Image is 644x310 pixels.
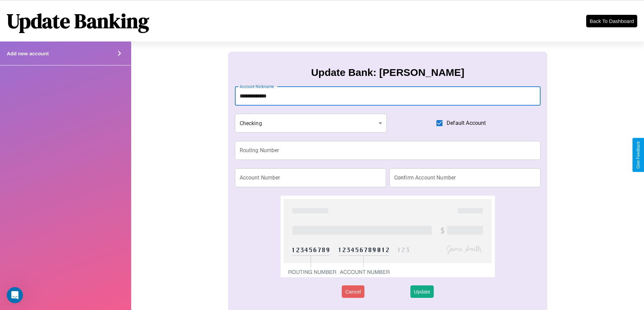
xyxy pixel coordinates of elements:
div: Checking [235,114,387,133]
img: check [281,196,495,277]
h4: Add new account [7,51,49,56]
h3: Update Bank: [PERSON_NAME] [311,67,464,78]
label: Account Nickname [240,84,274,89]
button: Back To Dashboard [586,15,637,27]
button: Cancel [342,285,364,298]
button: Update [410,285,433,298]
span: Default Account [447,119,486,127]
h1: Update Banking [7,7,149,35]
div: Give Feedback [636,141,641,169]
iframe: Intercom live chat [7,287,23,303]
